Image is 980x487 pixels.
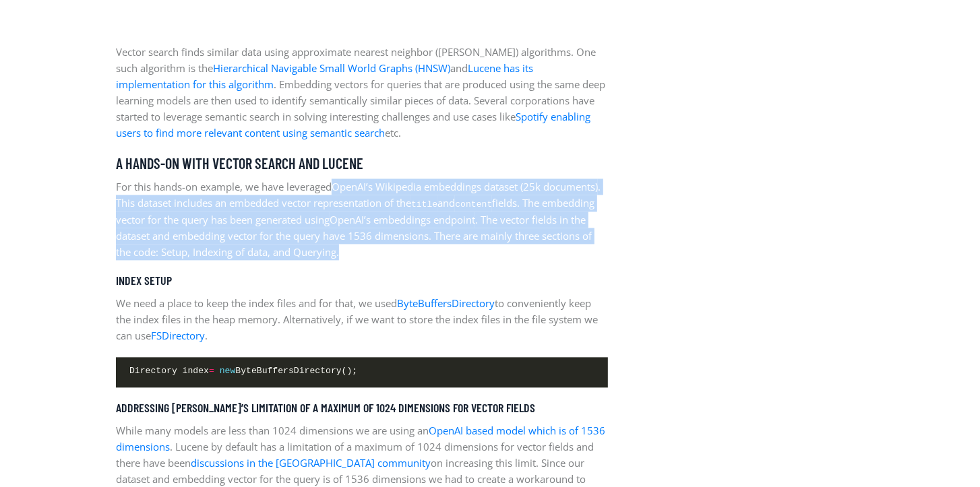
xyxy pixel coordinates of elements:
p: Vector search finds similar data using approximate nearest neighbor ([PERSON_NAME]) algorithms. O... [116,44,608,141]
span: = [209,366,214,376]
a: OpenAI based model which is of 1536 dimensions [116,424,605,453]
h5: Addressing [PERSON_NAME]’s limitation of a maximum of 1024 dimensions for vector fields [116,401,608,416]
code: title [411,199,437,209]
p: We need a place to keep the index files and for that, we used to conveniently keep the index file... [116,295,608,344]
a: OpenAI’s embeddings endpoint [330,213,475,226]
h4: A Hands-on with Vector Search and Lucene [116,154,608,172]
code: content [455,199,492,209]
a: discussions in the [GEOGRAPHIC_DATA] community [191,456,431,469]
p: For this hands-on example, we have leveraged . This dataset includes an embedded vector represent... [116,178,608,260]
a: ByteBuffersDirectory [397,296,495,310]
span: Directory index ByteBuffersDirectory(); [129,364,357,378]
a: Hierarchical Navigable Small World Graphs (HNSW) [213,61,450,75]
h5: Index Setup [116,273,608,288]
span: new [220,366,236,376]
a: OpenAI’s Wikipedia embeddings dataset (25k documents) [332,180,598,193]
a: FSDirectory [151,329,205,342]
